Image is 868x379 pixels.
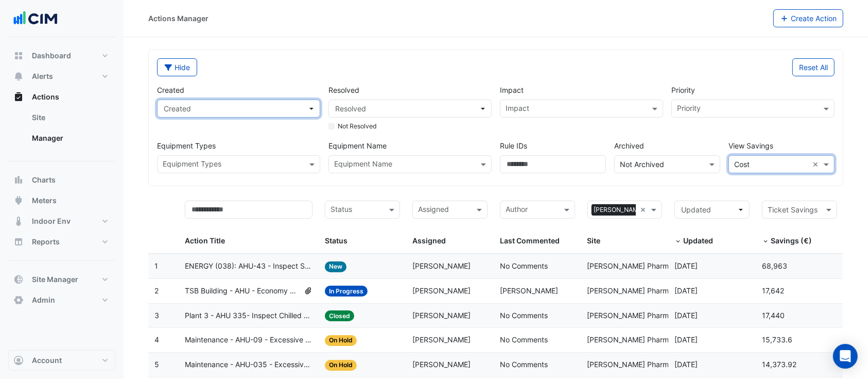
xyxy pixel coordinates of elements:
span: 17,642 [762,286,784,295]
span: 17,440 [762,311,785,320]
label: Impact [500,85,524,95]
span: Charts [32,175,56,185]
span: 2024-09-03T15:39:50.959 [674,311,698,320]
button: Create Action [773,9,844,27]
app-icon: Alerts [13,71,24,81]
app-icon: Actions [13,92,24,102]
span: Site Manager [32,274,78,285]
span: [PERSON_NAME] [412,286,471,295]
span: [PERSON_NAME] Pharma Cork [587,335,691,344]
span: On Hold [325,335,357,346]
label: Priority [671,85,695,95]
span: [PERSON_NAME] [412,311,471,320]
span: [PERSON_NAME] Pharma Cork [587,286,691,295]
label: View Savings [728,140,773,151]
span: [PERSON_NAME] [500,286,558,295]
app-icon: Indoor Env [13,216,24,226]
app-icon: Charts [13,175,24,185]
app-icon: Reports [13,237,24,247]
span: Actions [32,92,59,102]
button: Dashboard [8,45,115,66]
div: Open Intercom Messenger [833,344,858,369]
span: Last Commented [500,236,560,245]
span: 2 [154,286,159,295]
button: Created [157,100,320,118]
button: Actions [8,87,115,107]
img: Company Logo [12,8,59,29]
div: Priority [675,103,701,116]
span: Plant 3 - AHU 335- Inspect Chilled Water Valve Leak [185,310,313,322]
span: 1 [154,261,158,270]
div: Impact [504,103,529,116]
div: Equipment Name [333,158,392,172]
span: Resolved [335,104,366,113]
span: Admin [32,295,55,305]
label: Resolved [328,85,359,95]
span: Updated [681,205,711,214]
span: [PERSON_NAME] [412,335,471,344]
button: Reset All [792,58,835,76]
span: Updated [683,236,713,245]
span: Clear [812,159,821,170]
app-icon: Dashboard [13,51,24,61]
span: 3 [154,311,159,320]
span: [PERSON_NAME] Pharma Cork [592,204,688,216]
span: [PERSON_NAME] [412,261,471,270]
span: 2024-09-23T14:32:51.097 [674,360,698,369]
span: No Comments [500,360,548,369]
span: [PERSON_NAME] Pharma Cork [587,360,691,369]
a: Manager [24,128,115,149]
button: Site Manager [8,269,115,290]
span: Account [32,355,62,366]
span: 4 [154,335,159,344]
div: Actions [8,107,115,153]
span: Clear [640,204,649,216]
span: Status [325,236,348,245]
span: [PERSON_NAME] Pharma Cork [587,261,691,270]
button: Updated [674,201,750,219]
app-icon: Meters [13,195,24,206]
span: Meters [32,195,57,206]
span: 5 [154,360,159,369]
label: Rule IDs [500,140,527,151]
span: Assigned [412,236,446,245]
button: Alerts [8,66,115,87]
span: Closed [325,310,354,321]
span: On Hold [325,360,357,371]
a: Site [24,107,115,128]
span: Maintenance - AHU-09 - Excessive Fan Speed [185,334,313,346]
span: No Comments [500,335,548,344]
span: 68,963 [762,261,787,270]
div: Equipment Types [161,158,221,172]
span: TSB Building - AHU - Economy Mode Not Enabled (001) [185,285,299,297]
span: [PERSON_NAME] Pharma Cork [587,311,691,320]
span: No Comments [500,261,548,270]
button: Admin [8,290,115,310]
span: 14,373.92 [762,360,796,369]
app-icon: Site Manager [13,274,24,285]
span: Dashboard [32,51,71,61]
span: 2024-09-23T14:32:02.199 [674,286,698,295]
span: ENERGY (038): AHU-43 - Inspect Steam Valve Passing [185,260,313,272]
span: No Comments [500,311,548,320]
span: 2024-09-23T14:32:34.719 [674,335,698,344]
button: Account [8,350,115,371]
button: Meters [8,190,115,211]
span: Alerts [32,71,53,81]
span: In Progress [325,286,368,296]
button: Reports [8,232,115,252]
span: Indoor Env [32,216,71,226]
button: Charts [8,170,115,190]
span: 15,733.6 [762,335,792,344]
label: Archived [614,140,720,151]
span: New [325,261,346,272]
label: Equipment Name [328,140,492,151]
div: Actions Manager [148,13,209,24]
span: 2025-05-29T19:14:52.953 [674,261,698,270]
span: Savings (€) [771,236,812,245]
span: [PERSON_NAME] [412,360,471,369]
span: Reports [32,237,60,247]
span: Action Title [185,236,225,245]
label: Equipment Types [157,140,320,151]
app-icon: Admin [13,295,24,305]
